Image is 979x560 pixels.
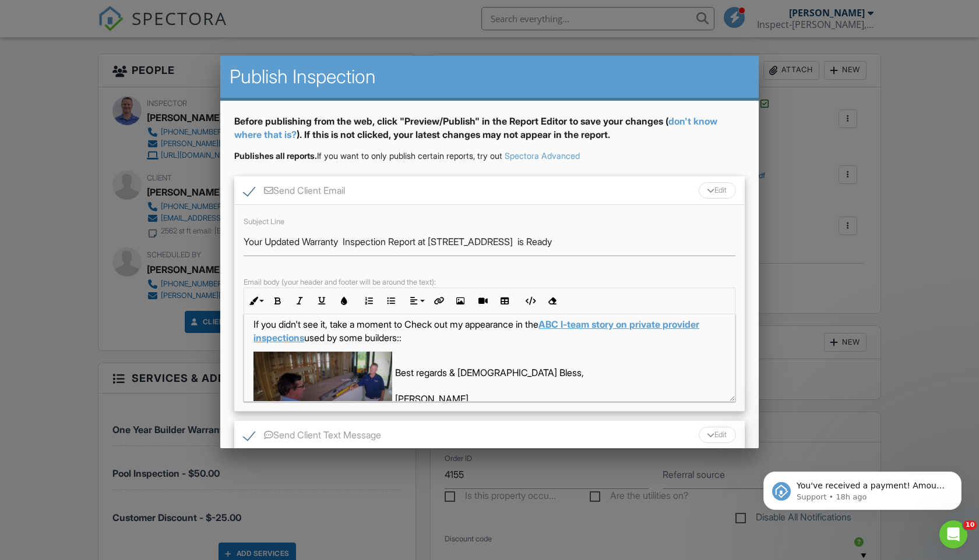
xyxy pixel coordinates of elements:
[230,65,749,88] h2: Publish Inspection
[244,185,345,200] label: Send Client Email
[699,182,736,199] div: Edit
[234,115,745,150] div: Before publishing from the web, click "Preview/Publish" in the Report Editor to save your changes...
[519,290,541,312] button: Code View
[358,290,380,312] button: Ordered List
[505,151,580,161] a: Spectora Advanced
[253,352,392,456] img: Screen_Shot_2024-04-29_at_6.55.40_PM.png
[427,290,449,312] button: Insert Link (⌘K)
[333,290,355,312] button: Colors
[699,427,736,443] div: Edit
[234,151,317,161] strong: Publishes all reports.
[234,151,502,161] span: If you want to only publish certain reports, try out
[253,366,726,548] p: Best regards & [DEMOGRAPHIC_DATA] Bless, [PERSON_NAME] FL. Association of Residential Constructio...
[541,290,563,312] button: Clear Formatting
[939,520,967,548] iframe: Intercom live chat
[244,430,381,444] label: Send Client Text Message
[288,290,311,312] button: Italic (⌘I)
[266,290,288,312] button: Bold (⌘B)
[244,278,436,286] label: Email body (your header and footer will be around the text):
[253,318,699,343] a: ABC I-team story on private provider inspections
[963,520,977,530] span: 10
[746,447,979,529] iframe: Intercom notifications message
[311,290,333,312] button: Underline (⌘U)
[449,290,471,312] button: Insert Image (⌘P)
[253,318,726,344] p: If you didn't see it, take a moment to Check out my appearance in the used by some builders::
[244,217,284,226] label: Subject Line
[471,290,494,312] button: Insert Video
[234,115,717,140] a: don't know where that is?
[380,290,402,312] button: Unordered List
